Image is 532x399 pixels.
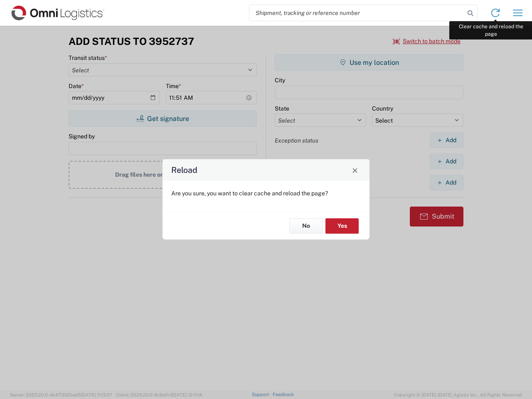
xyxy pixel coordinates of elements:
button: Yes [325,218,359,234]
button: No [289,218,323,234]
button: Close [349,164,361,176]
h4: Reload [171,164,197,176]
input: Shipment, tracking or reference number [249,5,465,21]
p: Are you sure, you want to clear cache and reload the page? [171,190,361,197]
